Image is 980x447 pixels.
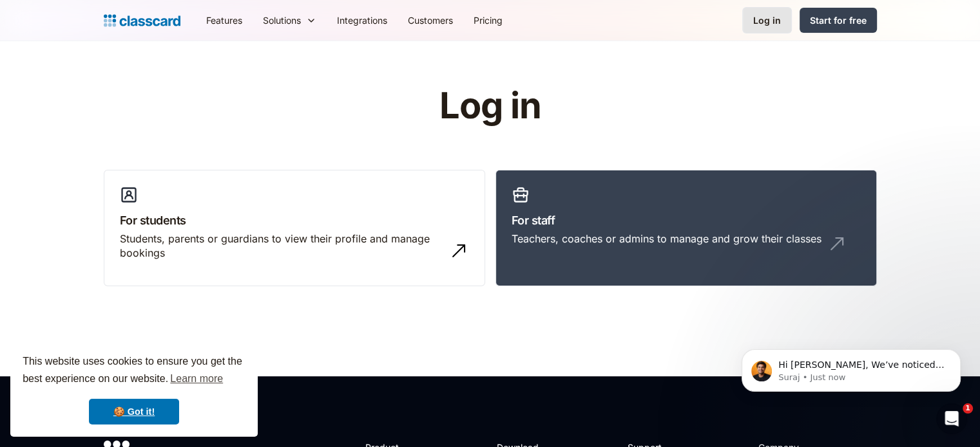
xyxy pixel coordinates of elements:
[753,14,781,27] div: Log in
[168,369,225,388] a: learn more about cookies
[104,170,485,287] a: For studentsStudents, parents or guardians to view their profile and manage bookings
[89,399,179,424] a: dismiss cookie message
[936,403,967,434] iframe: Intercom live chat
[512,212,861,229] h3: For staff
[263,14,301,27] div: Solutions
[196,6,253,35] a: Features
[104,12,180,30] a: home
[285,86,695,126] h1: Log in
[463,6,513,35] a: Pricing
[10,342,258,437] div: cookieconsent
[327,6,398,35] a: Integrations
[742,7,792,33] a: Log in
[253,6,327,35] div: Solutions
[120,232,443,260] div: Students, parents or guardians to view their profile and manage bookings
[800,8,877,33] a: Start for free
[512,232,821,246] div: Teachers, coaches or admins to manage and grow their classes
[963,403,973,414] span: 1
[23,354,245,388] span: This website uses cookies to ensure you get the best experience on our website.
[495,170,877,287] a: For staffTeachers, coaches or admins to manage and grow their classes
[398,6,463,35] a: Customers
[120,212,469,229] h3: For students
[810,14,867,27] div: Start for free
[722,322,980,412] iframe: Intercom notifications message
